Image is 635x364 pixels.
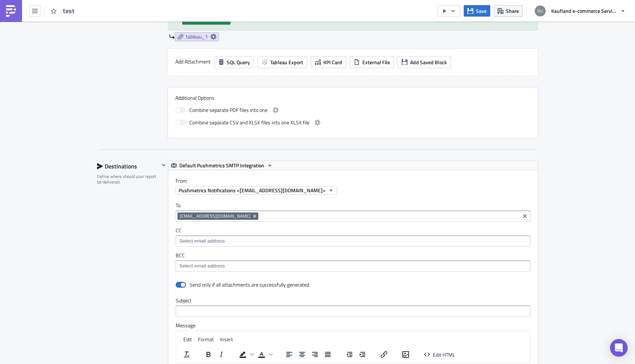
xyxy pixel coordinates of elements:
[237,349,255,360] div: Background color
[343,349,356,360] button: Decrease indent
[176,227,530,234] label: CC
[252,212,258,220] button: Remove Tag
[551,7,617,15] span: Kaufland e-commerce Services GmbH & Co. KG
[476,7,487,15] span: Save
[362,58,390,66] span: External File
[255,349,274,360] div: Text color
[176,252,530,259] label: BCC
[176,186,337,195] button: Pushmetrics Notifications <[EMAIL_ADDRESS][DOMAIN_NAME]>
[176,322,530,329] label: Message
[97,174,159,185] div: Define where should your report be delivered.
[322,349,334,360] button: Justify
[168,161,275,170] button: Default Pushmetrics SMTP Integration
[283,349,295,360] button: Align left
[176,202,530,209] label: To
[63,7,92,15] span: test
[175,95,530,101] label: Additional Options
[494,5,523,17] button: Share
[214,56,254,68] button: SQL Query
[175,56,211,67] label: Add Attachment
[398,56,451,68] button: Add Saved Block
[220,335,233,343] span: Insert
[177,262,528,270] input: Select em ail add ress
[534,5,546,17] img: Avatar
[506,7,519,15] span: Share
[433,350,455,358] span: Edit HTML
[190,281,310,288] div: Send only if all attachments are successfully generated.
[378,349,390,360] button: Insert/edit link
[421,349,458,360] button: Edit HTML
[186,33,208,40] span: tableau_1
[520,212,529,221] button: Clear selected items
[176,178,538,184] label: From
[179,161,264,170] span: Default Pushmetrics SMTP Integration
[464,5,490,17] button: Save
[180,213,250,219] span: [EMAIL_ADDRESS][DOMAIN_NAME]
[258,56,307,68] button: Tableau Export
[296,349,308,360] button: Align center
[350,56,394,68] button: External File
[176,297,530,304] label: Subject
[198,335,214,343] span: Format
[175,32,219,41] a: tableau_1
[270,58,303,66] span: Tableau Export
[311,56,346,68] button: KPI Card
[530,3,629,19] button: Kaufland e-commerce Services GmbH & Co. KG
[180,349,193,360] button: Clear formatting
[356,349,369,360] button: Increase indent
[227,58,250,66] span: SQL Query
[309,349,321,360] button: Align right
[189,118,309,127] span: Combine separate CSV and XLSX files into one XLSX file
[179,186,326,194] span: Pushmetrics Notifications <[EMAIL_ADDRESS][DOMAIN_NAME]>
[215,349,227,360] button: Italic
[610,339,628,357] div: Open Intercom Messenger
[410,58,447,66] span: Add Saved Block
[399,349,412,360] button: Insert/edit image
[183,335,192,343] span: Edit
[3,3,351,9] body: Rich Text Area. Press ALT-0 for help.
[323,58,342,66] span: KPI Card
[189,106,268,114] span: Combine separate PDF files into one
[177,237,528,245] input: Select em ail add ress
[97,161,159,172] div: Destinations
[202,349,215,360] button: Bold
[5,5,17,17] img: PushMetrics
[159,161,168,170] button: Hide content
